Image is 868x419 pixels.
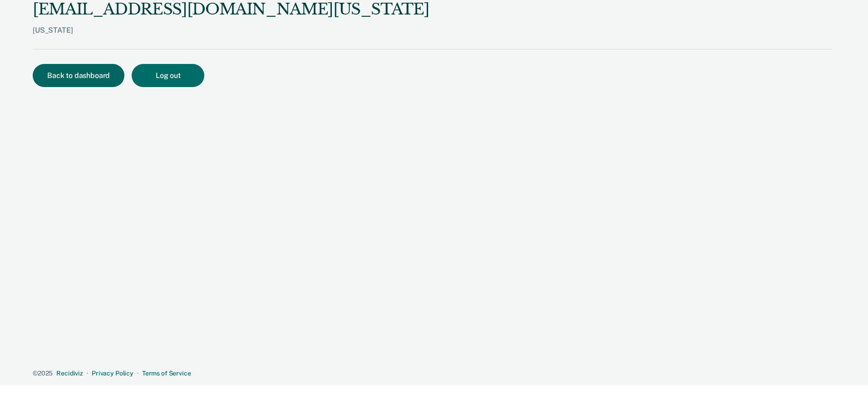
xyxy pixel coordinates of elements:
div: [US_STATE] [33,26,429,49]
button: Back to dashboard [33,64,124,87]
button: Log out [132,64,204,87]
a: Privacy Policy [92,370,133,377]
div: · · [33,370,832,377]
a: Recidiviz [56,370,83,377]
a: Back to dashboard [33,72,132,79]
a: Terms of Service [142,370,191,377]
span: © 2025 [33,370,53,377]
